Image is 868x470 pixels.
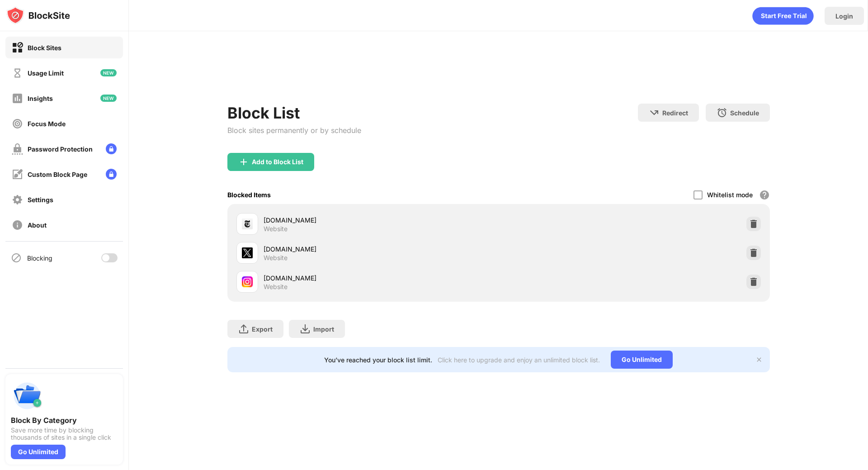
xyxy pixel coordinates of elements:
div: Custom Block Page [28,171,87,178]
div: Schedule [730,109,759,117]
img: insights-off.svg [12,93,23,104]
div: Blocked Items [227,191,271,199]
img: new-icon.svg [100,95,117,102]
iframe: Banner [227,57,770,93]
div: Login [835,12,853,20]
div: Whitelist mode [707,191,753,199]
img: push-categories.svg [11,380,43,412]
div: Blocking [27,254,52,262]
div: Website [264,254,288,262]
img: block-on.svg [12,42,23,53]
img: favicons [242,276,253,287]
div: Insights [28,95,53,102]
img: lock-menu.svg [106,169,117,180]
div: Click here to upgrade and enjoy an unlimited block list. [438,356,600,364]
div: Settings [28,196,53,204]
div: Block By Category [11,416,118,425]
div: You’ve reached your block list limit. [324,356,432,364]
div: Password Protection [28,145,93,153]
div: Go Unlimited [11,445,66,459]
img: focus-off.svg [12,118,23,129]
img: favicons [242,247,253,258]
div: Block List [227,104,361,122]
div: Website [264,283,288,291]
img: password-protection-off.svg [12,143,23,155]
div: Website [264,225,288,233]
img: customize-block-page-off.svg [12,169,23,180]
div: Redirect [662,109,688,117]
div: [DOMAIN_NAME] [264,215,499,225]
div: [DOMAIN_NAME] [264,244,499,254]
div: Import [313,325,334,333]
div: Add to Block List [252,158,303,166]
img: settings-off.svg [12,194,23,205]
div: Block sites permanently or by schedule [227,126,361,135]
img: favicons [242,218,253,229]
div: About [28,221,47,229]
div: Focus Mode [28,120,66,128]
img: blocking-icon.svg [11,252,22,263]
div: Export [252,325,273,333]
div: Usage Limit [28,69,64,77]
div: [DOMAIN_NAME] [264,273,499,283]
div: Save more time by blocking thousands of sites in a single click [11,427,118,441]
img: about-off.svg [12,219,23,231]
img: logo-blocksite.svg [6,6,70,24]
img: x-button.svg [755,356,763,363]
img: lock-menu.svg [106,143,117,154]
div: animation [752,7,814,25]
div: Go Unlimited [611,351,673,369]
div: Block Sites [28,44,61,52]
img: time-usage-off.svg [12,67,23,79]
img: new-icon.svg [100,69,117,76]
